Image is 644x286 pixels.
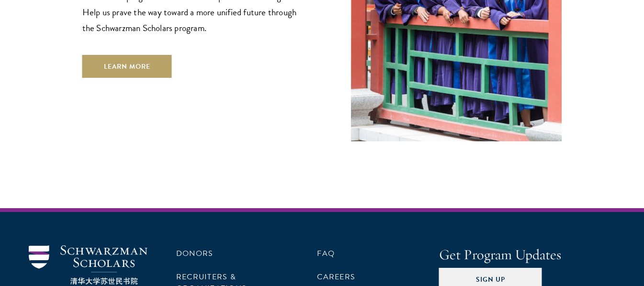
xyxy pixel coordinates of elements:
[317,248,335,259] a: FAQ
[82,55,172,78] a: Learn More
[317,271,355,283] a: Careers
[29,245,147,285] img: Schwarzman Scholars
[439,245,615,265] h4: Get Program Updates
[176,248,213,259] a: Donors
